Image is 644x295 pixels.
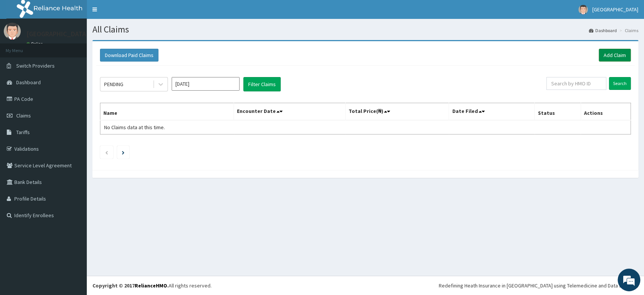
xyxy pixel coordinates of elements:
img: User Image [578,5,588,14]
div: Chat with us now [39,42,127,52]
input: Select Month and Year [172,77,240,91]
th: Name [100,103,234,120]
a: Previous page [105,149,108,156]
img: User Image [4,23,21,40]
a: Online [26,41,45,46]
th: Actions [581,103,630,120]
span: Claims [16,112,31,119]
button: Filter Claims [243,77,281,91]
span: We're online! [44,95,104,171]
textarea: Type your message and hit 'Enter' [4,206,144,233]
h1: All Claims [92,25,638,34]
span: [GEOGRAPHIC_DATA] [592,6,638,13]
input: Search [609,77,631,90]
a: Add Claim [599,49,631,62]
p: [GEOGRAPHIC_DATA] [26,31,89,37]
button: Download Paid Claims [100,49,158,62]
span: Dashboard [16,79,41,86]
input: Search by HMO ID [546,77,606,90]
span: Switch Providers [16,62,55,69]
a: Next page [122,149,124,156]
div: Redefining Heath Insurance in [GEOGRAPHIC_DATA] using Telemedicine and Data Science! [439,282,638,289]
div: PENDING [104,80,123,88]
div: Minimize live chat window [124,4,142,22]
img: d_794563401_company_1708531726252_794563401 [14,38,31,57]
li: Claims [618,27,638,34]
th: Date Filed [449,103,535,120]
th: Total Price(₦) [346,103,449,120]
th: Encounter Date [234,103,346,120]
a: RelianceHMO [135,282,167,289]
span: No Claims data at this time. [104,124,165,131]
strong: Copyright © 2017 . [92,282,169,289]
footer: All rights reserved. [87,276,644,295]
a: Dashboard [589,27,617,34]
span: Tariffs [16,129,30,136]
th: Status [535,103,581,120]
